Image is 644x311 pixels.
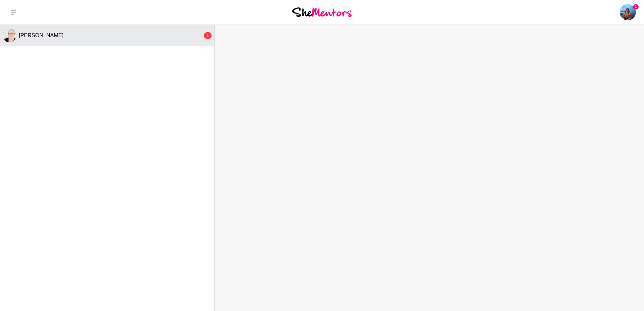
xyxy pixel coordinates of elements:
span: [PERSON_NAME] [19,32,64,38]
img: T [3,29,16,42]
a: Philippa Horton1 [620,4,636,20]
div: Trudi Conway [3,29,16,42]
img: Philippa Horton [620,4,636,20]
img: She Mentors Logo [292,7,352,17]
span: 1 [633,4,639,9]
div: 1 [204,32,212,39]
